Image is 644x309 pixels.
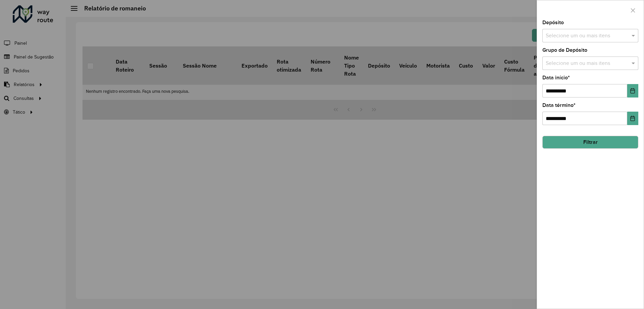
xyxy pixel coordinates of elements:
label: Depósito [542,18,564,27]
button: Choose Date [627,112,638,125]
label: Grupo de Depósito [542,46,587,54]
button: Choose Date [627,84,638,98]
label: Data início [542,74,570,82]
button: Filtrar [542,136,638,149]
label: Data término [542,101,576,109]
